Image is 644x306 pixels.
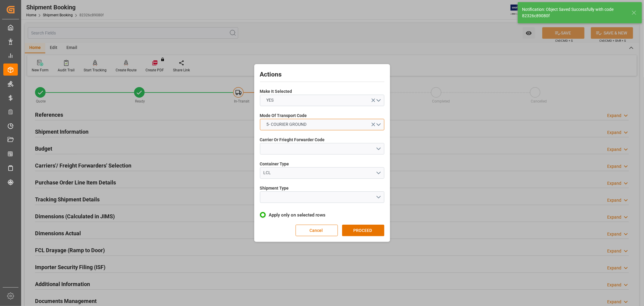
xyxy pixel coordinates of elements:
button: PROCEED [342,225,384,236]
span: YES [263,97,277,103]
span: Mode Of Transport Code [260,112,307,119]
span: Container Type [260,161,289,167]
button: open menu [260,191,384,203]
span: 5- COURIER GROUND [263,121,309,128]
div: LCL [263,170,376,176]
button: open menu [260,119,384,130]
button: open menu [260,143,384,155]
button: open menu [260,167,384,179]
span: Carrier Or Frieght Forwarder Code [260,137,325,143]
button: Cancel [296,225,338,236]
span: Make It Selected [260,88,292,95]
div: Notification: Object Saved Successfully with code 82326c89080f [522,6,626,19]
label: Apply only on selected rows [260,211,384,219]
span: Shipment Type [260,185,289,191]
h2: Actions [260,70,384,80]
button: open menu [260,95,384,106]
